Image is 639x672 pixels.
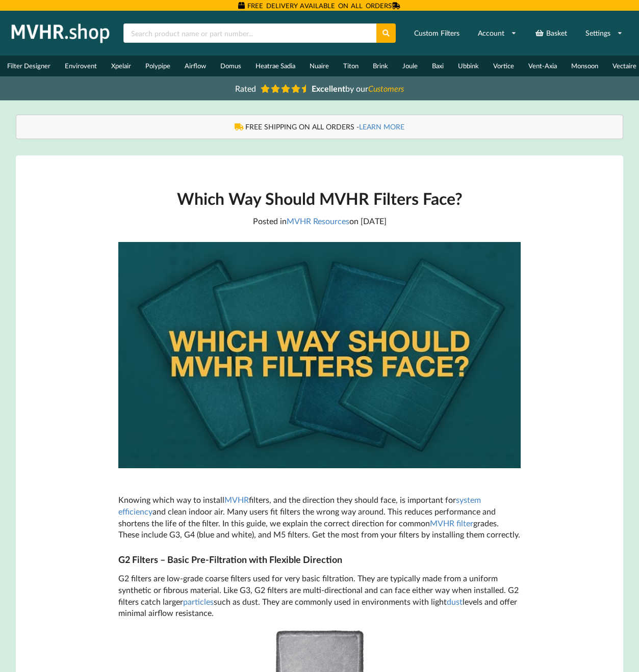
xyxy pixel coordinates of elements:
input: Search product name or part number... [123,23,376,43]
a: Ubbink [451,56,486,76]
a: Polypipe [138,56,177,76]
a: Custom Filters [407,24,466,42]
b: Excellent [312,84,345,93]
a: Xpelair [104,56,138,76]
h1: Which Way Should MVHR Filters Face? [118,188,520,209]
a: Baxi [425,56,451,76]
a: Titon [336,56,366,76]
span: by our [312,84,404,93]
p: G2 filters are low-grade coarse filters used for very basic filtration. They are typically made f... [118,573,520,619]
a: dust [447,597,463,606]
a: Heatrae Sadia [248,56,302,76]
a: Domus [213,56,248,76]
a: MVHR [224,495,249,504]
a: Brink [366,56,395,76]
strong: G2 Filters – Basic Pre-Filtration with Flexible Direction [118,554,342,565]
a: Envirovent [58,56,104,76]
a: Nuaire [302,56,336,76]
a: system efficiency [118,495,481,516]
i: Customers [368,84,404,93]
a: Airflow [177,56,213,76]
a: Settings [579,24,629,42]
a: Joule [395,56,425,76]
a: Monsoon [564,56,605,76]
a: Basket [528,24,574,42]
a: MVHR filter [430,518,473,528]
p: Knowing which way to install filters, and the direction they should face, is important for and cl... [118,494,520,541]
img: Installing MVHR (Mechanical Ventilation with Heat Recovery) filters the wrong way can reduce effi... [118,242,520,468]
img: mvhr.shop.png [7,20,114,46]
span: Rated [235,84,256,93]
a: Vent-Axia [521,56,564,76]
div: FREE SHIPPING ON ALL ORDERS - [27,122,612,132]
a: Vortice [486,56,521,76]
a: Rated Excellentby ourCustomers [228,80,412,97]
span: Posted in on [DATE] [253,216,387,226]
a: LEARN MORE [359,122,404,131]
a: particles [183,597,214,606]
a: Account [471,24,523,42]
a: MVHR Resources [287,216,349,226]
